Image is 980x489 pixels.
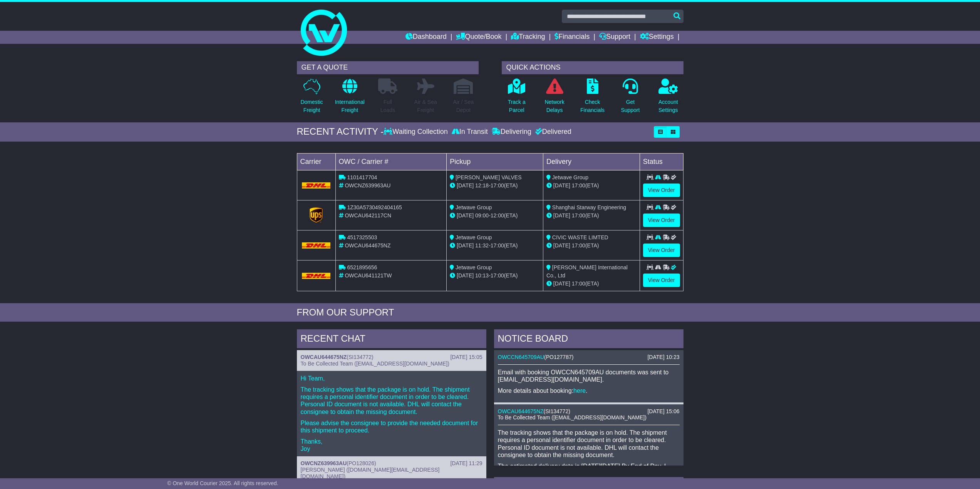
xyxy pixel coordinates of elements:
[456,204,492,210] span: Jetwave Group
[572,182,585,189] span: 17:00
[546,280,637,288] div: (ETA)
[297,307,683,318] div: FROM OUR SUPPORT
[457,242,474,249] span: [DATE]
[640,153,683,170] td: Status
[301,438,482,452] p: Thanks, Joy
[553,280,570,287] span: [DATE]
[572,280,585,287] span: 17:00
[475,242,489,249] span: 11:32
[490,128,533,136] div: Delivering
[544,78,565,118] a: NetworkDelays
[335,98,365,114] p: International Freight
[552,204,626,210] span: Shanghai Starway Engineering
[450,182,540,190] div: - (ETA)
[573,387,586,394] a: here
[502,61,683,74] div: QUICK ACTIONS
[345,212,391,219] span: OWCAU642117CN
[546,354,572,360] span: PO127787
[302,273,331,279] img: DHL.png
[457,212,474,219] span: [DATE]
[450,242,540,250] div: - (ETA)
[643,184,680,197] a: View Order
[546,212,637,220] div: (ETA)
[533,128,571,136] div: Delivered
[546,182,637,190] div: (ETA)
[347,264,377,270] span: 6521895656
[544,98,564,114] p: Network Delays
[498,354,680,360] div: ( )
[301,375,482,382] p: Hi Team,
[475,182,489,189] span: 12:18
[552,234,608,240] span: CIVIC WASTE LIMTED
[378,98,397,114] p: Full Loads
[554,31,590,44] a: Financials
[494,329,683,350] div: NOTICE BOARD
[301,467,440,479] span: [PERSON_NAME] ([DOMAIN_NAME][EMAIL_ADDRESS][DOMAIN_NAME])
[450,354,482,360] div: [DATE] 15:05
[301,354,347,360] a: OWCAU644675NZ
[447,153,543,170] td: Pickup
[546,264,628,279] span: [PERSON_NAME] International Co., Ltd
[302,242,331,249] img: DHL.png
[302,182,331,189] img: DHL.png
[647,408,679,415] div: [DATE] 15:06
[498,387,680,394] p: More details about booking: .
[621,98,640,114] p: Get Support
[498,354,544,360] a: OWCCN645709AU
[450,128,490,136] div: In Transit
[498,429,680,459] p: The tracking shows that the package is on hold. The shipment requires a personal identifier docum...
[347,234,377,240] span: 4517325503
[345,272,392,279] span: OWCAU641121TW
[456,234,492,240] span: Jetwave Group
[301,386,482,416] p: The tracking shows that the package is on hold. The shipment requires a personal identifier docum...
[643,274,680,287] a: View Order
[384,128,449,136] div: Waiting Collection
[498,414,647,421] span: To Be Collected Team ([EMAIL_ADDRESS][DOMAIN_NAME])
[457,272,474,279] span: [DATE]
[405,31,447,44] a: Dashboard
[658,78,678,118] a: AccountSettings
[348,354,372,360] span: SI134772
[572,212,585,219] span: 17:00
[572,242,585,249] span: 17:00
[347,204,402,210] span: 1Z30A5730492404165
[300,98,323,114] p: Domestic Freight
[498,408,680,415] div: ( )
[658,98,678,114] p: Account Settings
[301,460,482,467] div: ( )
[491,242,504,249] span: 17:00
[348,460,374,466] span: PO128026
[414,98,437,114] p: Air & Sea Freight
[300,78,323,118] a: DomesticFreight
[457,182,474,189] span: [DATE]
[498,369,680,383] p: Email with booking OWCCN645709AU documents was sent to [EMAIL_ADDRESS][DOMAIN_NAME].
[345,242,390,249] span: OWCAU644675NZ
[640,31,674,44] a: Settings
[345,182,390,189] span: OWCNZ639963AU
[456,264,492,270] span: Jetwave Group
[491,182,504,189] span: 17:00
[450,212,540,220] div: - (ETA)
[508,98,526,114] p: Track a Parcel
[297,153,335,170] td: Carrier
[580,98,605,114] p: Check Financials
[297,61,479,74] div: GET A QUOTE
[297,126,384,137] div: RECENT ACTIVITY -
[599,31,630,44] a: Support
[335,153,447,170] td: OWC / Carrier #
[456,31,501,44] a: Quote/Book
[511,31,545,44] a: Tracking
[310,207,323,223] img: GetCarrierServiceLogo
[453,98,474,114] p: Air / Sea Depot
[491,212,504,219] span: 12:00
[301,354,482,360] div: ( )
[508,78,526,118] a: Track aParcel
[301,360,449,367] span: To Be Collected Team ([EMAIL_ADDRESS][DOMAIN_NAME])
[297,329,486,350] div: RECENT CHAT
[545,408,568,414] span: SI134772
[553,212,570,219] span: [DATE]
[643,244,680,257] a: View Order
[301,419,482,434] p: Please advise the consignee to provide the needed document for this shipment to proceed.
[647,354,679,360] div: [DATE] 10:23
[450,460,482,467] div: [DATE] 11:29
